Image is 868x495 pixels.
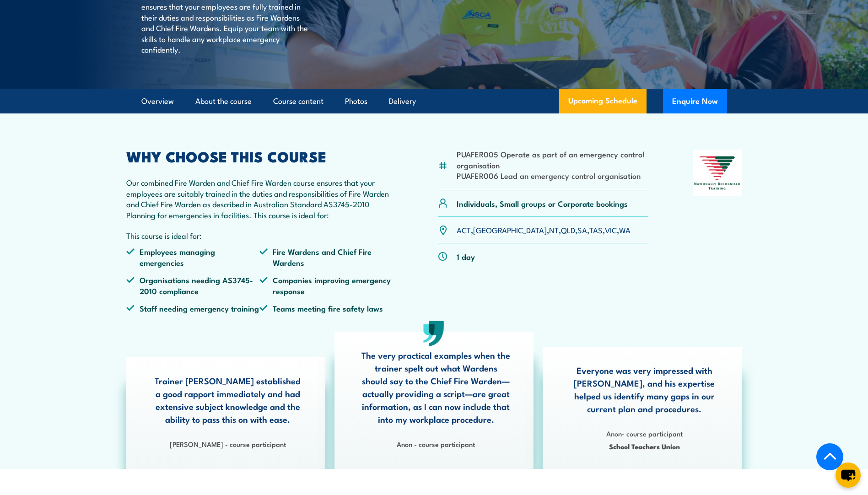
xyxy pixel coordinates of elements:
[619,224,631,235] a: WA
[570,441,719,452] span: School Teachers Union
[589,224,603,235] a: TAS
[663,89,727,113] button: Enquire Now
[345,89,367,113] a: Photos
[361,349,511,425] p: The very practical examples when the trainer spelt out what Wardens should say to the Chief Fire ...
[457,224,471,235] a: ACT
[473,224,547,235] a: [GEOGRAPHIC_DATA]
[195,89,252,113] a: About the course
[397,439,475,449] strong: Anon - course participant
[153,374,302,425] p: Trainer [PERSON_NAME] established a good rapport immediately and had extensive subject knowledge ...
[561,224,575,235] a: QLD
[126,150,394,162] h2: WHY CHOOSE THIS COURSE
[606,428,683,438] strong: Anon- course participant
[559,89,647,113] a: Upcoming Schedule
[126,274,260,296] li: Organisations needing AS3745-2010 compliance
[126,177,394,220] p: Our combined Fire Warden and Chief Fire Warden course ensures that your employees are suitably tr...
[457,225,631,235] p: , , , , , , ,
[577,224,587,235] a: SA
[273,89,323,113] a: Course content
[126,246,260,268] li: Employees managing emergencies
[457,149,648,170] li: PUAFER005 Operate as part of an emergency control organisation
[126,303,260,313] li: Staff needing emergency training
[457,251,475,262] p: 1 day
[836,463,861,488] button: chat-button
[259,274,393,296] li: Companies improving emergency response
[570,364,719,415] p: Everyone was very impressed with [PERSON_NAME], and his expertise helped us identify many gaps in...
[259,246,393,268] li: Fire Wardens and Chief Fire Wardens
[605,224,617,235] a: VIC
[259,303,393,313] li: Teams meeting fire safety laws
[457,170,648,181] li: PUAFER006 Lead an emergency control organisation
[693,150,742,196] img: Nationally Recognised Training logo.
[549,224,559,235] a: NT
[170,439,286,449] strong: [PERSON_NAME] - course participant
[126,230,394,241] p: This course is ideal for:
[141,89,174,113] a: Overview
[457,198,628,209] p: Individuals, Small groups or Corporate bookings
[389,89,416,113] a: Delivery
